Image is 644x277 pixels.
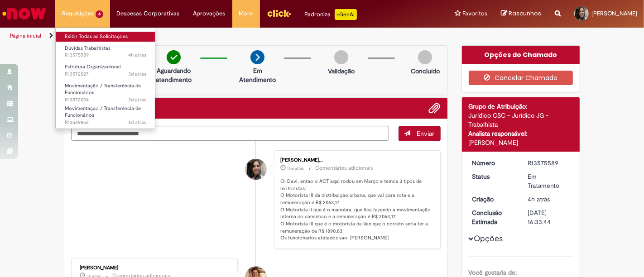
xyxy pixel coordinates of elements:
[128,96,146,103] time: 26/09/2025 17:24:11
[235,66,279,84] p: Em Atendimento
[528,172,570,190] div: Em Tratamento
[128,52,146,58] time: 29/09/2025 10:09:52
[469,111,573,129] div: Jurídico CSC - Jurídico JG - Trabalhista
[334,50,348,64] img: img-circle-grey.png
[466,172,521,181] dt: Status
[128,96,146,103] span: 3d atrás
[10,32,41,39] a: Página inicial
[528,195,570,204] div: 29/09/2025 10:09:51
[462,9,487,18] span: Favoritos
[335,9,357,20] p: +GenAi
[466,208,521,226] dt: Conclusão Estimada
[250,50,264,64] img: arrow-next.png
[528,195,550,203] time: 29/09/2025 10:09:51
[418,50,432,64] img: img-circle-grey.png
[411,67,440,76] p: Concluído
[469,102,573,111] div: Grupo de Atribuição:
[128,71,146,77] span: 3d atrás
[469,71,573,85] button: Cancelar Chamado
[56,62,155,79] a: Aberto R13572027 : Estrutura Organizacional
[56,32,155,42] a: Exibir Todas as Solicitações
[591,10,637,17] span: [PERSON_NAME]
[466,195,521,204] dt: Criação
[469,129,573,138] div: Analista responsável:
[528,158,570,167] div: R13575589
[287,166,304,171] time: 29/09/2025 13:44:37
[65,71,146,78] span: R13572027
[128,71,146,77] time: 26/09/2025 17:28:41
[80,265,231,271] div: [PERSON_NAME]
[239,9,253,18] span: More
[152,66,196,84] p: Aguardando atendimento
[128,119,146,126] span: 4d atrás
[280,158,431,163] div: [PERSON_NAME]...
[128,119,146,126] time: 26/09/2025 10:40:17
[328,67,355,76] p: Validação
[167,50,181,64] img: check-circle-green.png
[528,195,550,203] span: 4h atrás
[65,82,141,96] span: Movimentação / Transferência de Funcionários
[65,105,141,119] span: Movimentação / Transferência de Funcionários
[267,6,291,20] img: click_logo_yellow_360x200.png
[96,10,103,18] span: 4
[528,208,570,226] div: [DATE] 16:33:44
[469,268,517,277] b: Você gostaria de:
[469,138,573,147] div: [PERSON_NAME]
[65,45,111,52] span: Dúvidas Trabalhistas
[315,164,373,172] small: Comentários adicionais
[462,46,580,64] div: Opções do Chamado
[501,10,541,18] a: Rascunhos
[399,126,441,141] button: Enviar
[55,27,155,129] ul: Requisições
[56,104,155,123] a: Aberto R13569852 : Movimentação / Transferência de Funcionários
[62,9,94,18] span: Requisições
[1,5,48,23] img: ServiceNow
[65,96,146,104] span: R13572004
[65,52,146,59] span: R13575589
[71,126,389,141] textarea: Digite sua mensagem aqui...
[305,9,357,20] div: Padroniza
[128,52,146,58] span: 4h atrás
[280,178,431,242] p: Oi Davi, entao o ACT aqui rodou em Março e temos 3 tipos de motoristas: O Motorista III da distri...
[245,159,266,180] div: Jessica Dos Santos De Azevedo De Oliveira
[56,43,155,60] a: Aberto R13575589 : Dúvidas Trabalhistas
[429,102,441,114] button: Adicionar anexos
[65,119,146,126] span: R13569852
[509,9,541,18] span: Rascunhos
[193,9,226,18] span: Aprovações
[7,28,423,44] ul: Trilhas de página
[56,81,155,100] a: Aberto R13572004 : Movimentação / Transferência de Funcionários
[287,166,304,171] span: 15m atrás
[117,9,180,18] span: Despesas Corporativas
[466,158,521,167] dt: Número
[65,63,120,70] span: Estrutura Organizacional
[417,129,435,138] span: Enviar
